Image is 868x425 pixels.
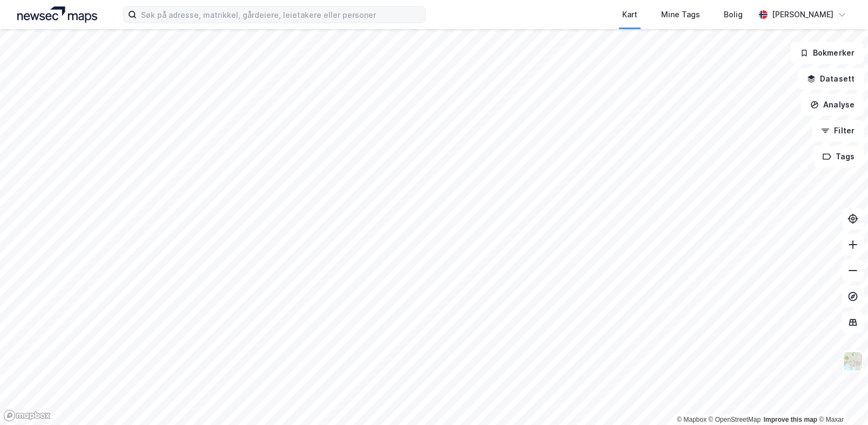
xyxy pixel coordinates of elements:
iframe: Chat Widget [814,373,868,425]
img: logo.a4113a55bc3d86da70a041830d287a7e.svg [17,6,97,23]
button: Datasett [798,68,864,90]
div: Kontrollprogram for chat [814,373,868,425]
button: Analyse [801,94,864,116]
button: Tags [813,146,864,167]
img: Z [843,351,863,372]
div: Kart [622,8,637,21]
div: [PERSON_NAME] [772,8,833,21]
button: Bokmerker [791,42,864,64]
a: Mapbox [677,416,706,423]
a: Improve this map [764,416,817,423]
div: Mine Tags [661,8,700,21]
div: Bolig [724,8,743,21]
a: OpenStreetMap [709,416,761,423]
button: Filter [812,120,864,141]
input: Søk på adresse, matrikkel, gårdeiere, leietakere eller personer [137,6,425,23]
a: Mapbox homepage [3,409,51,422]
